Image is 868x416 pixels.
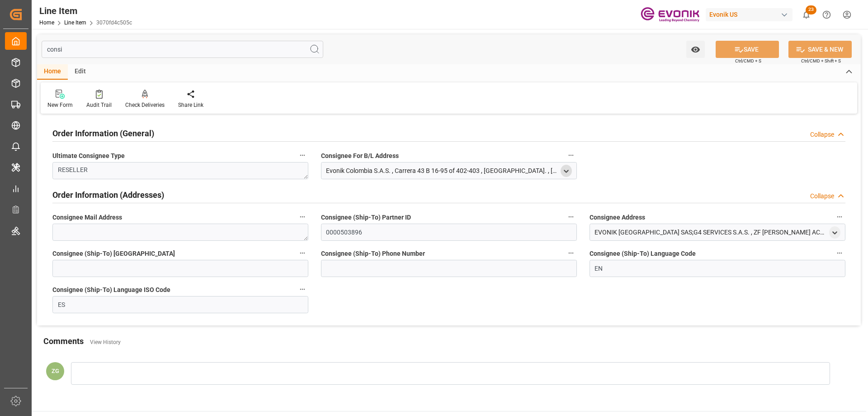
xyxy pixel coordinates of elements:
button: Consignee (Ship-To) [GEOGRAPHIC_DATA] [297,247,308,259]
span: Consignee For B/L Address [321,151,399,161]
h2: Order Information (Addresses) [52,189,164,201]
div: Edit [68,64,93,80]
span: Ctrl/CMD + Shift + S [801,57,841,64]
div: Evonik US [706,8,793,21]
button: Ultimate Consignee Type [297,149,308,161]
button: Consignee Address [834,211,845,223]
textarea: RESELLER [52,162,308,179]
button: Consignee (Ship-To) Language Code [834,247,845,259]
a: Home [39,19,54,26]
span: Consignee (Ship-To) [GEOGRAPHIC_DATA] [52,249,175,258]
a: View History [90,339,121,345]
div: New Form [47,101,73,109]
button: Consignee Mail Address [297,211,308,223]
h2: Order Information (General) [52,127,154,139]
div: Share Link [178,101,203,109]
div: EVONIK [GEOGRAPHIC_DATA] SAS;G4 SERVICES S.A.S. , ZF [PERSON_NAME] ACCESO 1 MZ J BG 4;KM 9 [STREE... [594,228,827,237]
img: Evonik-brand-mark-Deep-Purple-RGB.jpeg_1700498283.jpeg [641,7,699,23]
span: Ultimate Consignee Type [52,151,125,161]
a: Line Item [64,19,86,26]
span: Consignee (Ship-To) Phone Number [321,249,425,258]
div: Check Deliveries [125,101,165,109]
button: Evonik US [706,6,796,23]
span: Consignee (Ship-To) Language Code [590,249,696,258]
span: Consignee Address [590,213,645,222]
button: Help Center [816,5,837,25]
div: Collapse [810,191,834,201]
button: Consignee (Ship-To) Partner ID [565,211,577,223]
span: Consignee Mail Address [52,213,122,222]
button: SAVE & NEW [788,41,852,58]
span: Ctrl/CMD + S [735,57,761,64]
button: open menu [686,41,705,58]
button: Consignee (Ship-To) Language ISO Code [297,283,308,295]
button: SAVE [716,41,779,58]
span: ZG [52,368,59,374]
div: Audit Trail [86,101,112,109]
span: 23 [806,5,816,14]
input: Search Fields [42,41,323,58]
div: open menu [561,165,572,177]
div: Line Item [39,4,132,18]
span: Consignee (Ship-To) Partner ID [321,213,411,222]
button: Consignee For B/L Address [565,149,577,161]
button: show 23 new notifications [796,5,816,25]
div: Home [37,64,68,80]
button: Consignee (Ship-To) Phone Number [565,247,577,259]
span: Consignee (Ship-To) Language ISO Code [52,285,170,295]
div: Collapse [810,130,834,139]
div: Evonik Colombia S.A.S. , Carrera 43 B 16-95 of 402-403 , [GEOGRAPHIC_DATA]. , [GEOGRAPHIC_DATA]. ... [326,166,558,176]
div: open menu [829,226,840,239]
h2: Comments [43,335,84,347]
